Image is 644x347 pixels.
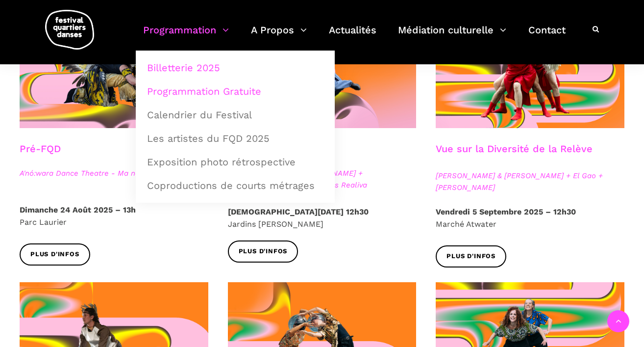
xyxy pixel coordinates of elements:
p: Parc Laurier [20,204,208,229]
strong: [DEMOGRAPHIC_DATA][DATE] 12h30 [228,207,369,216]
a: Coproductions de courts métrages [141,174,329,197]
a: Calendrier du Festival [141,104,329,126]
a: Médiation culturelle [398,22,506,51]
a: Plus d'infos [20,243,90,266]
a: Billetterie 2025 [141,56,329,79]
a: A Propos [251,22,307,51]
p: Jardins [PERSON_NAME] [228,206,417,231]
h3: Pré-FQD [20,143,61,167]
img: logo-fqd-med [45,10,94,50]
span: Plus d'infos [446,251,495,262]
a: Plus d'infos [228,240,298,263]
span: [PERSON_NAME] & [PERSON_NAME] + El Gao + [PERSON_NAME] [436,170,624,193]
strong: Vendredi 5 Septembre 2025 – 12h30 [436,207,576,216]
a: Plus d'infos [436,245,506,267]
a: Programmation [143,22,229,51]
strong: Dimanche 24 Août 2025 – 13h [20,205,136,214]
h3: Vue sur la Diversité de la Relève [436,143,593,167]
span: Plus d'infos [239,246,288,257]
a: Programmation Gratuite [141,80,329,103]
a: Exposition photo rétrospective [141,151,329,173]
p: Marché Atwater [436,206,624,231]
a: Contact [528,22,566,51]
a: Actualités [329,22,376,51]
span: A'nó:wara Dance Theatre - Ma nature urbaine [20,167,208,179]
span: Plus d'infos [30,249,79,260]
a: Les artistes du FQD 2025 [141,127,329,150]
